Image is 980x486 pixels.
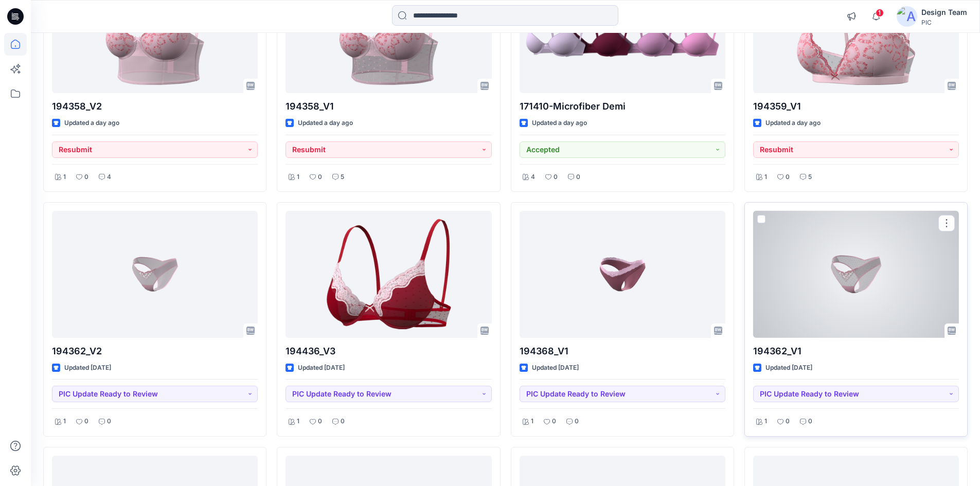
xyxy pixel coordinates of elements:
[52,344,258,358] p: 194362_V2
[532,118,587,129] p: Updated a day ago
[786,172,790,183] p: 0
[52,99,258,114] p: 194358_V2
[764,416,767,427] p: 1
[921,19,967,26] div: PIC
[318,172,322,183] p: 0
[64,363,111,373] p: Updated [DATE]
[63,416,66,427] p: 1
[286,344,491,358] p: 194436_V3
[765,118,821,129] p: Updated a day ago
[63,172,66,183] p: 1
[786,416,790,427] p: 0
[554,172,558,183] p: 0
[297,172,299,183] p: 1
[575,416,579,427] p: 0
[876,9,884,17] span: 1
[552,416,556,427] p: 0
[753,344,959,358] p: 194362_V1
[298,118,353,129] p: Updated a day ago
[897,6,917,27] img: avatar
[520,344,725,358] p: 194368_V1
[520,99,725,114] p: 171410-Microfiber Demi
[84,172,88,183] p: 0
[84,416,88,427] p: 0
[808,416,812,427] p: 0
[298,363,345,373] p: Updated [DATE]
[341,172,344,183] p: 5
[764,172,767,183] p: 1
[286,211,491,338] a: 194436_V3
[753,211,959,338] a: 194362_V1
[297,416,299,427] p: 1
[520,211,725,338] a: 194368_V1
[64,118,119,129] p: Updated a day ago
[52,211,258,338] a: 194362_V2
[531,172,535,183] p: 4
[318,416,322,427] p: 0
[107,172,111,183] p: 4
[765,363,812,373] p: Updated [DATE]
[107,416,111,427] p: 0
[532,363,579,373] p: Updated [DATE]
[753,99,959,114] p: 194359_V1
[921,6,967,19] div: Design Team
[286,99,491,114] p: 194358_V1
[531,416,533,427] p: 1
[808,172,812,183] p: 5
[341,416,345,427] p: 0
[576,172,580,183] p: 0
